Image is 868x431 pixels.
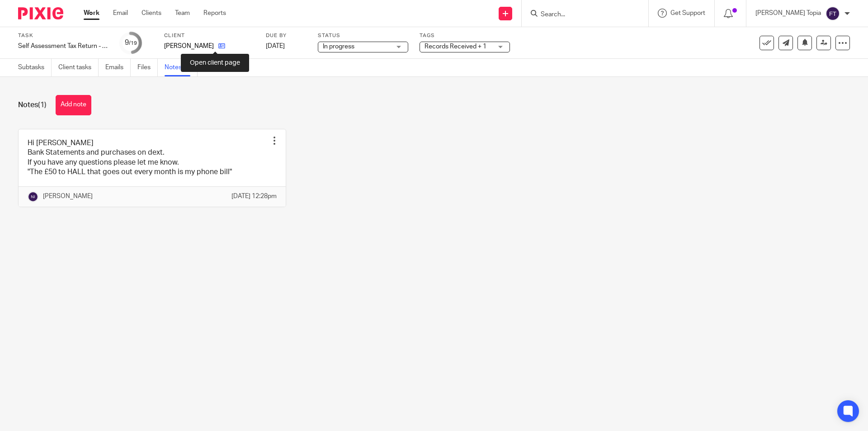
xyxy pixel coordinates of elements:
a: Client tasks [58,59,99,76]
label: Status [318,32,408,39]
div: Self Assessment Tax Return - [DATE]-[DATE] [18,42,108,51]
img: Pixie [18,7,63,19]
span: (1) [38,101,47,109]
a: Email [113,9,128,18]
a: Work [84,9,99,18]
img: svg%3E [28,191,38,202]
a: Team [175,9,190,18]
p: [PERSON_NAME] [43,192,93,201]
small: /19 [129,41,137,46]
a: Files [137,59,158,76]
div: Self Assessment Tax Return - 2024-2025 [18,42,108,51]
a: Reports [203,9,226,18]
a: Subtasks [18,59,52,76]
p: [DATE] 12:28pm [231,192,277,201]
label: Due by [266,32,307,39]
label: Tags [420,32,510,39]
span: Get Support [670,10,705,16]
p: [PERSON_NAME] [164,42,214,51]
a: Notes (1) [165,59,198,76]
span: [DATE] [266,43,285,49]
img: svg%3E [826,6,840,21]
h1: Notes [18,100,47,110]
label: Client [164,32,255,39]
button: Add note [56,95,91,115]
a: Emails [105,59,131,76]
span: In progress [323,43,354,50]
div: 9 [125,38,137,48]
input: Search [540,11,621,19]
p: [PERSON_NAME] Topia [755,9,821,18]
a: Audit logs [204,59,239,76]
span: Records Received + 1 [425,43,486,50]
label: Task [18,32,108,39]
a: Clients [142,9,161,18]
